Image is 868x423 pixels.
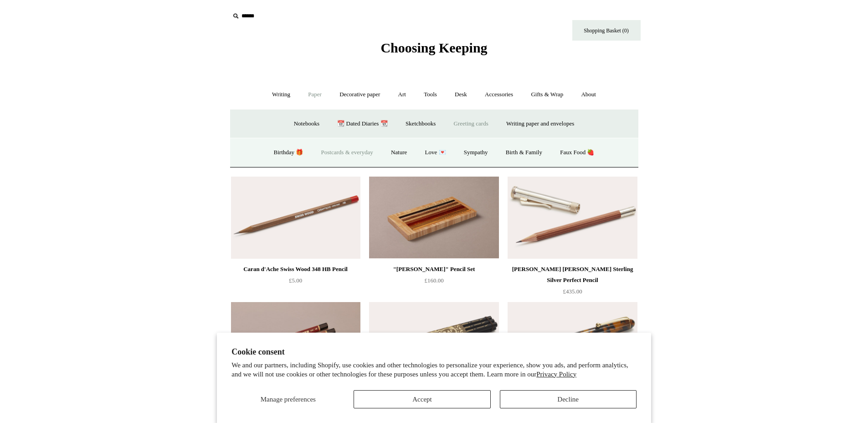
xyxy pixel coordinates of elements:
a: Sympathy [456,141,496,165]
a: 📆 Dated Diaries 📆 [329,112,395,136]
a: Writing paper and envelopes [498,112,582,136]
a: Faux Food 🍓 [552,141,602,165]
a: Sketchbooks [397,112,444,136]
img: Ohnishi Seisakusho Tortoise Shell Celluloid Pencil Extender and Holder [508,302,637,384]
button: Decline [500,390,637,408]
span: £160.00 [424,277,443,284]
a: Water-soluble soft graphite artist pencils Water-soluble soft graphite artist pencils [369,302,498,384]
a: Shopping Basket (0) [572,20,641,41]
span: Manage preferences [261,396,316,403]
div: [PERSON_NAME] [PERSON_NAME] Sterling Silver Perfect Pencil [510,264,635,286]
img: "Woods" Pencil Set [369,177,498,259]
a: "[PERSON_NAME]" Pencil Set £160.00 [369,264,498,301]
div: Caran d'Ache Swiss Wood 348 HB Pencil [233,264,358,275]
button: Manage preferences [231,390,344,408]
a: Gifts & Wrap [523,83,571,107]
img: Water-soluble soft graphite artist pencils [369,302,498,384]
a: Paper [300,83,330,107]
a: Desk [447,83,475,107]
a: Choosing Keeping [380,47,487,54]
h2: Cookie consent [231,347,637,357]
span: Choosing Keeping [380,40,487,55]
a: Caran d'Ache Swiss Wood 348 HB Pencil £5.00 [231,264,360,301]
span: £5.00 [289,277,302,284]
a: Accessories [477,83,521,107]
a: [PERSON_NAME] [PERSON_NAME] Sterling Silver Perfect Pencil £435.00 [508,264,637,301]
span: £435.00 [563,288,582,295]
a: Graf Von Faber-Castell Sterling Silver Perfect Pencil Graf Von Faber-Castell Sterling Silver Perf... [508,177,637,259]
a: Caran d'Ache Swiss Wood 348 HB Pencil Caran d'Ache Swiss Wood 348 HB Pencil [231,177,360,259]
a: About [573,83,604,107]
a: Ohnishi Seisakusho Tortoise Shell Celluloid Pencil Extender and Holder Ohnishi Seisakusho Tortois... [508,302,637,384]
a: "Woods" Pencil Set "Woods" Pencil Set [369,177,498,259]
a: Greeting cards [446,112,497,136]
img: Graf Von Faber-Castell Sterling Silver Perfect Pencil [508,177,637,259]
div: "[PERSON_NAME]" Pencil Set [371,264,496,275]
button: Accept [354,390,490,408]
a: Nature [383,141,415,165]
a: Tools [416,83,445,107]
img: Caran d'Ache Swiss Wood 348 HB Pencil [231,177,360,259]
a: Privacy Policy [536,371,576,378]
a: Birthday 🎁 [266,141,312,165]
a: Postcards & everyday [313,141,381,165]
a: Decorative paper [331,83,388,107]
a: Writing [264,83,298,107]
a: Koh-i-noor Triograph Sketching Pencils Koh-i-noor Triograph Sketching Pencils [231,302,360,384]
a: Notebooks [286,112,328,136]
img: Koh-i-noor Triograph Sketching Pencils [231,302,360,384]
a: Birth & Family [498,141,550,165]
a: Art [390,83,414,107]
p: We and our partners, including Shopify, use cookies and other technologies to personalize your ex... [231,361,637,379]
a: Love 💌 [417,141,454,165]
